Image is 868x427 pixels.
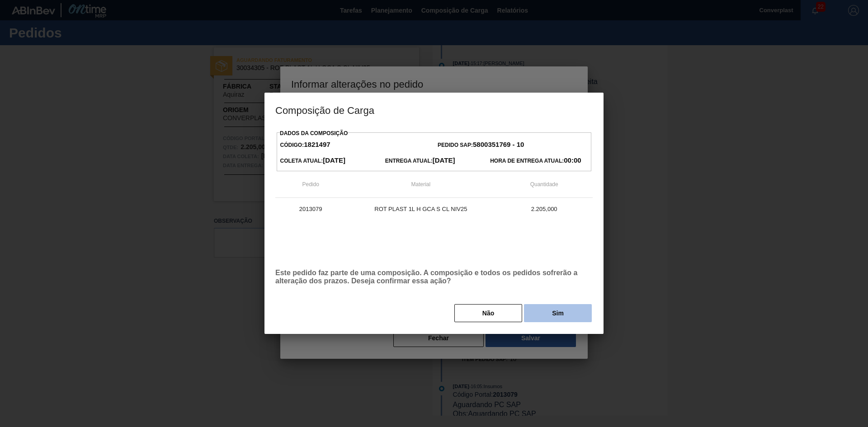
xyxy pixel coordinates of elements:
[530,181,558,188] span: Quantidade
[564,156,581,164] strong: 00:00
[438,142,524,148] span: Pedido SAP:
[302,181,319,188] span: Pedido
[280,142,330,148] span: Código:
[454,304,522,322] button: Não
[323,156,345,164] strong: [DATE]
[473,141,524,148] strong: 5800351769 - 10
[385,158,455,164] span: Entrega Atual:
[495,198,593,221] td: 2.205,000
[280,130,348,136] label: Dados da Composição
[346,198,495,221] td: ROT PLAST 1L H GCA S CL NIV25
[524,304,592,322] button: Sim
[304,141,330,148] strong: 1821497
[275,198,346,221] td: 2013079
[411,181,431,188] span: Material
[433,156,455,164] strong: [DATE]
[280,158,345,164] span: Coleta Atual:
[264,93,604,127] h3: Composição de Carga
[275,269,593,285] p: Este pedido faz parte de uma composição. A composição e todos os pedidos sofrerão a alteração dos...
[490,158,581,164] span: Hora de Entrega Atual:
